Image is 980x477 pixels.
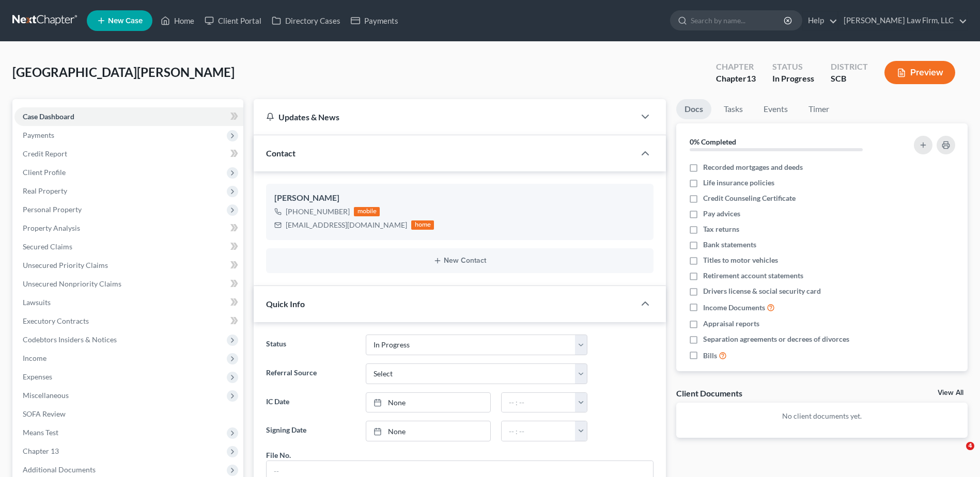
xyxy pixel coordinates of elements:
[14,256,243,275] a: Unsecured Priority Claims
[23,298,51,307] span: Lawsuits
[772,73,814,85] div: In Progress
[274,192,645,204] div: [PERSON_NAME]
[772,61,814,73] div: Status
[703,240,756,250] span: Bank statements
[703,193,796,203] span: Credit Counseling Certificate
[261,392,360,413] label: IC Date
[23,409,66,418] span: SOFA Review
[267,11,346,30] a: Directory Cases
[23,205,82,214] span: Personal Property
[266,148,295,158] span: Contact
[685,411,959,421] p: No client documents yet.
[266,450,291,460] div: File No.
[703,162,803,172] span: Recorded mortgages and deeds
[23,316,89,325] span: Executory Contracts
[274,257,645,265] button: New Contact
[23,391,69,400] span: Miscellaneous
[676,99,711,119] a: Docs
[366,393,490,412] a: None
[746,73,756,83] span: 13
[715,99,751,119] a: Tasks
[755,99,796,119] a: Events
[23,149,67,158] span: Credit Report
[945,442,970,467] iframe: Intercom live chat
[690,137,736,146] strong: 0% Completed
[14,312,243,330] a: Executory Contracts
[266,299,305,309] span: Quick Info
[716,61,756,73] div: Chapter
[803,11,837,30] a: Help
[23,428,58,437] span: Means Test
[14,145,243,163] a: Credit Report
[23,447,59,455] span: Chapter 13
[286,206,350,217] div: [PHONE_NUMBER]
[346,11,403,30] a: Payments
[411,220,434,230] div: home
[502,421,575,441] input: -- : --
[261,421,360,441] label: Signing Date
[23,465,96,474] span: Additional Documents
[261,363,360,384] label: Referral Source
[703,209,740,219] span: Pay advices
[703,319,759,329] span: Appraisal reports
[800,99,837,119] a: Timer
[354,207,380,216] div: mobile
[838,11,967,30] a: [PERSON_NAME] Law Firm, LLC
[266,112,623,122] div: Updates & News
[286,220,407,230] div: [EMAIL_ADDRESS][DOMAIN_NAME]
[502,393,575,412] input: -- : --
[703,286,821,296] span: Drivers license & social security card
[23,242,72,251] span: Secured Claims
[703,271,803,281] span: Retirement account statements
[14,219,243,237] a: Property Analysis
[23,224,80,232] span: Property Analysis
[14,275,243,293] a: Unsecured Nonpriority Claims
[703,178,774,188] span: Life insurance policies
[14,237,243,256] a: Secured Claims
[716,73,756,85] div: Chapter
[155,11,199,30] a: Home
[14,405,243,423] a: SOFA Review
[831,73,868,85] div: SCB
[14,107,243,126] a: Case Dashboard
[23,186,67,195] span: Real Property
[703,351,717,361] span: Bills
[884,61,955,84] button: Preview
[966,442,974,450] span: 4
[703,255,778,265] span: Titles to motor vehicles
[23,335,117,344] span: Codebtors Insiders & Notices
[691,11,785,30] input: Search by name...
[23,354,46,362] span: Income
[831,61,868,73] div: District
[366,421,490,441] a: None
[199,11,267,30] a: Client Portal
[938,389,963,396] a: View All
[23,168,66,177] span: Client Profile
[12,65,235,79] span: [GEOGRAPHIC_DATA][PERSON_NAME]
[23,372,52,381] span: Expenses
[23,131,54,139] span: Payments
[703,224,739,234] span: Tax returns
[23,112,74,121] span: Case Dashboard
[14,293,243,312] a: Lawsuits
[23,279,121,288] span: Unsecured Nonpriority Claims
[676,388,742,399] div: Client Documents
[703,334,849,344] span: Separation agreements or decrees of divorces
[108,17,143,25] span: New Case
[23,261,108,269] span: Unsecured Priority Claims
[261,335,360,355] label: Status
[703,303,765,313] span: Income Documents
